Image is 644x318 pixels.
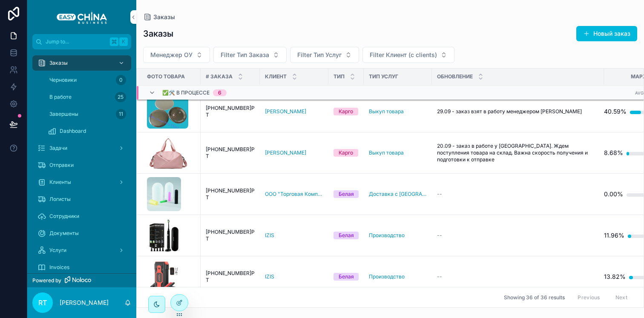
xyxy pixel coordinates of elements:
a: Отправки [32,158,131,173]
span: Завершены [49,111,78,117]
a: [PERSON_NAME] [265,108,306,115]
a: Производство [369,232,405,239]
img: Зубные-щетки-Monteri-черная.png [147,218,180,252]
span: Filter Тип Услуг [297,51,342,59]
a: Доставка с [GEOGRAPHIC_DATA] [369,191,427,198]
span: Dashboard [60,128,86,135]
a: [PHONE_NUMBER]РТ [206,229,255,242]
a: ООО "Торговая Компания ВПК" [265,191,323,198]
a: Белая [333,273,359,281]
span: Задачи [49,145,67,152]
span: Jump to... [46,38,106,45]
a: Документы [32,226,131,241]
a: Сотрудники [32,209,131,224]
a: IZIS [265,232,323,239]
span: Сотрудники [49,213,79,220]
span: IZIS [265,273,274,280]
button: Select Button [362,47,454,63]
span: -- [437,191,442,198]
span: В работе [49,94,72,100]
div: 6 [218,89,221,96]
a: Powered by [27,273,136,287]
div: 25 [115,92,126,102]
a: -- [437,191,599,198]
a: [PHONE_NUMBER]РТ [206,270,255,284]
a: Черновики0 [43,72,131,88]
div: Белая [339,273,354,281]
a: 23.png [147,136,195,170]
span: Заказы [153,13,175,21]
a: Карго [333,108,359,115]
div: 8.68% [604,144,623,161]
a: Производство [369,273,405,280]
button: Новый заказ [576,26,637,41]
div: 40.59% [604,103,627,120]
a: -- [437,232,599,239]
div: Карго [339,149,353,157]
span: Клиенты [49,179,71,186]
a: 20.09 - заказ в работе у [GEOGRAPHIC_DATA]. Ждем поступления товара на склад. Важна скорость полу... [437,143,599,163]
a: Производство [369,273,427,280]
a: silicone-caps-500_425.jpg [147,177,195,211]
span: # Заказа [206,73,233,80]
span: Отправки [49,162,74,169]
a: Клиенты [32,175,131,190]
span: -- [437,232,442,239]
a: Услуги [32,243,131,258]
div: 13.82% [604,268,626,285]
a: [PHONE_NUMBER]РТ [206,105,255,118]
a: 29.09 - заказ взят в работу менеджером [PERSON_NAME] [437,108,599,115]
span: RT [38,298,47,308]
a: Выкуп товара [369,149,404,156]
span: Заказы [49,60,68,66]
a: -- [437,273,599,280]
span: Обновление [437,73,473,80]
span: Showing 36 of 36 results [504,294,565,301]
span: Услуги [49,247,66,254]
a: [PHONE_NUMBER]РТ [206,187,255,201]
a: Invoices [32,260,131,275]
div: 0 [116,75,126,85]
a: Dashboard [43,123,131,139]
div: 11.96% [604,227,624,244]
img: silicone-caps-500_425.jpg [147,177,181,211]
span: -- [437,273,442,280]
a: Задачи [32,140,131,156]
button: Select Button [143,47,210,63]
span: [PHONE_NUMBER]РТ [206,146,255,160]
a: Белая [333,232,359,239]
span: Filter Тип Заказа [221,51,269,59]
span: Клиент [265,73,287,80]
p: [PERSON_NAME] [60,298,109,307]
a: Выкуп товара [369,108,404,115]
div: Белая [339,190,354,198]
div: 11 [116,109,126,119]
div: Карго [339,108,353,115]
a: [PERSON_NAME] [265,149,306,156]
button: Select Button [213,47,287,63]
img: 23.png [147,136,188,170]
img: изображение_viber_2025-03-12_16-30-12-060.png [147,95,188,129]
span: Тип Услуг [369,73,398,80]
span: Документы [49,230,79,237]
span: Менеджер ОУ [150,51,193,59]
a: Завершены11 [43,106,131,122]
span: ✅🛠️ В процессе [162,89,210,96]
a: Выкуп товара [369,149,427,156]
a: Производство [369,232,427,239]
span: 29.09 - заказ взят в работу менеджером [PERSON_NAME] [437,108,582,115]
button: Jump to...K [32,34,131,49]
a: IZIS [265,232,274,239]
